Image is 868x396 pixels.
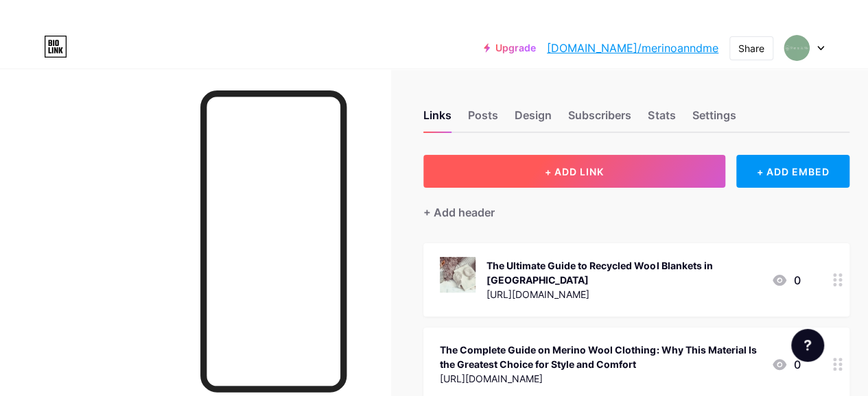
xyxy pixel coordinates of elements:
div: + ADD EMBED [736,155,849,188]
a: Upgrade [484,42,536,53]
div: Design [515,107,552,132]
img: The Ultimate Guide to Recycled Wool Blankets in Australia [440,257,476,293]
div: 0 [771,356,800,373]
div: + Add header [423,204,495,221]
span: + ADD LINK [545,166,604,177]
div: The Complete Guide on Merino Wool Clothing: Why This Material Is the Greatest Choice for Style an... [440,343,760,371]
div: Posts [468,107,498,132]
div: Links [423,107,451,132]
div: Settings [692,107,736,132]
img: merinoanndme [784,35,810,61]
a: [DOMAIN_NAME]/merinoanndme [547,40,718,56]
div: Share [738,41,764,55]
div: [URL][DOMAIN_NAME] [486,287,760,301]
div: [URL][DOMAIN_NAME] [440,371,760,386]
div: 0 [771,272,800,288]
div: The Ultimate Guide to Recycled Wool Blankets in [GEOGRAPHIC_DATA] [486,258,760,287]
div: Subscribers [568,107,631,132]
div: Stats [648,107,675,132]
button: + ADD LINK [423,155,725,188]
